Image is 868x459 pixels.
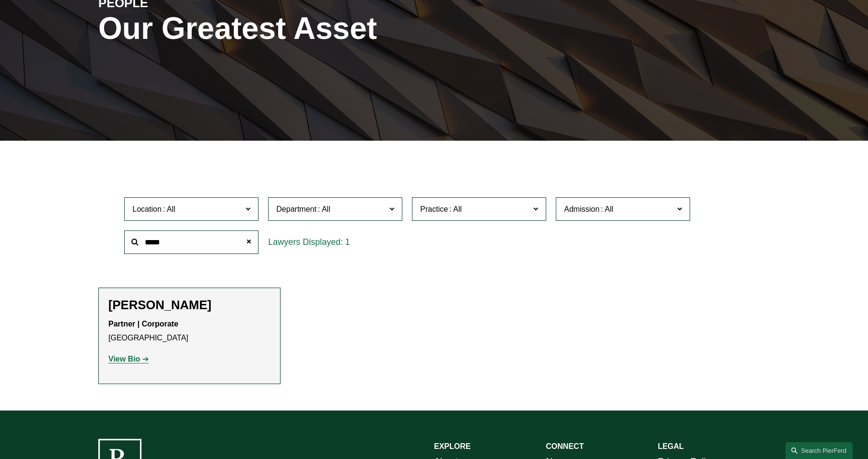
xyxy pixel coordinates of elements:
h1: Our Greatest Asset [98,11,546,46]
strong: View Bio [108,355,140,363]
span: 1 [345,237,350,247]
span: Department [276,205,317,213]
span: Location [132,205,162,213]
span: Practice [420,205,448,213]
a: View Bio [108,355,149,363]
span: Admission [564,205,599,213]
strong: LEGAL [658,442,684,450]
a: Search this site [786,442,853,459]
p: [GEOGRAPHIC_DATA] [108,317,270,345]
h2: [PERSON_NAME] [108,298,270,313]
strong: Partner | Corporate [108,320,178,328]
strong: CONNECT [546,442,584,450]
strong: EXPLORE [434,442,470,450]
